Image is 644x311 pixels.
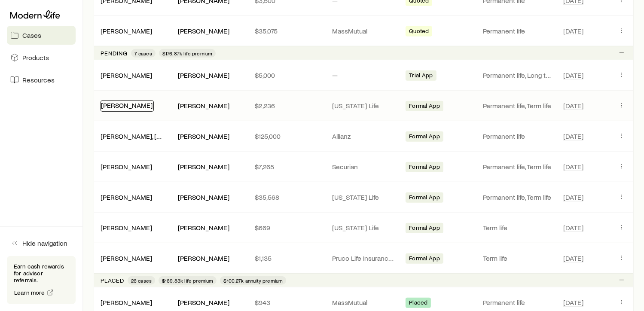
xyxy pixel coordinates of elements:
p: $2,236 [255,101,318,110]
p: Term life [483,254,553,262]
p: Securian [332,162,396,171]
a: [PERSON_NAME] [101,223,152,232]
span: [DATE] [563,132,583,140]
span: [DATE] [563,71,583,79]
span: 26 cases [131,277,152,284]
div: [PERSON_NAME] [101,27,152,36]
div: [PERSON_NAME] [178,254,229,263]
span: Formal App [409,255,440,264]
span: [DATE] [563,162,583,171]
p: Earn cash rewards for advisor referrals. [14,263,69,284]
div: [PERSON_NAME], [PERSON_NAME] [101,132,164,141]
a: Cases [7,26,76,45]
span: [DATE] [563,27,583,35]
span: Products [22,53,49,62]
span: $169.83k life premium [162,277,213,284]
p: $5,000 [255,71,318,79]
a: [PERSON_NAME] [101,27,152,35]
a: [PERSON_NAME] [101,101,153,109]
span: Quoted [409,27,429,37]
p: Pending [101,50,128,57]
a: [PERSON_NAME] [101,193,152,201]
div: [PERSON_NAME] [178,193,229,202]
div: [PERSON_NAME] [101,71,152,80]
p: Allianz [332,132,396,140]
div: [PERSON_NAME] [178,298,229,307]
p: [US_STATE] Life [332,101,396,110]
div: [PERSON_NAME] [178,27,229,36]
p: Pruco Life Insurance Company [332,254,396,262]
button: Hide navigation [7,234,76,253]
p: Permanent life, Term life [483,162,553,171]
p: Permanent life [483,27,553,35]
p: Permanent life [483,298,553,307]
p: $125,000 [255,132,318,140]
span: [DATE] [563,254,583,262]
div: [PERSON_NAME] [178,162,229,171]
span: [DATE] [563,193,583,201]
p: $35,075 [255,27,318,35]
p: $669 [255,223,318,232]
a: [PERSON_NAME] [101,162,152,171]
span: Cases [22,31,41,40]
div: [PERSON_NAME] [178,132,229,141]
span: $100.27k annuity premium [223,277,283,284]
span: Placed [409,299,427,308]
span: Formal App [409,163,440,172]
p: Term life [483,223,553,232]
span: 7 cases [134,50,152,57]
div: [PERSON_NAME] [178,223,229,232]
span: Formal App [409,224,440,233]
div: [PERSON_NAME] [101,193,152,202]
div: [PERSON_NAME] [101,223,152,232]
span: Formal App [409,194,440,203]
div: [PERSON_NAME] [101,298,152,307]
p: $7,265 [255,162,318,171]
div: [PERSON_NAME] [178,101,229,110]
span: Trial App [409,72,433,81]
p: MassMutual [332,27,396,35]
div: [PERSON_NAME] [101,162,152,171]
a: [PERSON_NAME], [PERSON_NAME] [101,132,206,140]
a: [PERSON_NAME] [101,71,152,79]
p: Permanent life, Long term care (linked benefit) [483,71,553,79]
span: $176.87k life premium [162,50,212,57]
span: Hide navigation [22,239,67,247]
a: [PERSON_NAME] [101,298,152,306]
a: Resources [7,70,76,89]
span: [DATE] [563,223,583,232]
span: Formal App [409,102,440,111]
a: Products [7,48,76,67]
p: Permanent life [483,132,553,140]
span: [DATE] [563,101,583,110]
a: [PERSON_NAME] [101,254,152,262]
span: Formal App [409,133,440,142]
div: Earn cash rewards for advisor referrals.Learn more [7,256,76,304]
div: [PERSON_NAME] [178,71,229,80]
div: [PERSON_NAME] [101,254,152,263]
p: Placed [101,277,124,284]
span: [DATE] [563,298,583,307]
p: $35,568 [255,193,318,201]
div: [PERSON_NAME] [101,101,154,112]
p: $943 [255,298,318,307]
p: $1,135 [255,254,318,262]
p: Permanent life, Term life [483,101,553,110]
p: [US_STATE] Life [332,193,396,201]
p: Permanent life, Term life [483,193,553,201]
span: Resources [22,76,55,84]
p: — [332,71,396,79]
p: MassMutual [332,298,396,307]
span: Learn more [14,290,45,296]
p: [US_STATE] Life [332,223,396,232]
